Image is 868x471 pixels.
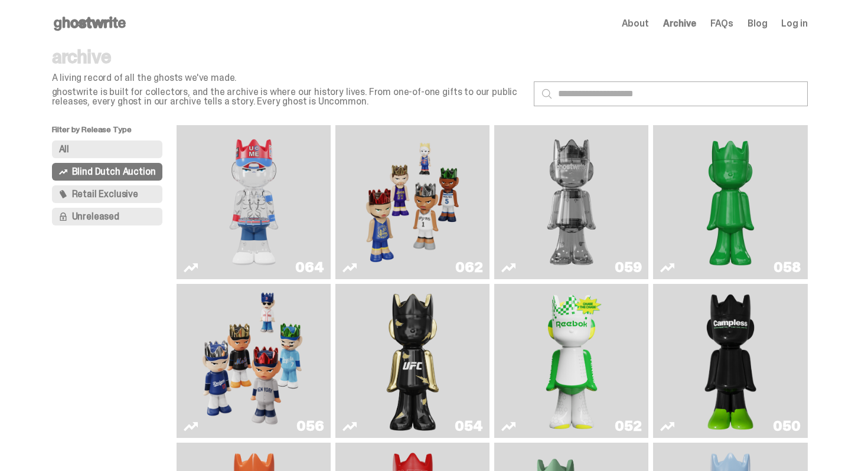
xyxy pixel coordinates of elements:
[699,289,762,433] img: Campless
[455,260,482,274] div: 062
[342,130,482,274] a: Game Face (2025)
[622,19,649,28] a: About
[196,289,312,433] img: Game Face (2025)
[501,130,641,274] a: Two
[52,185,163,203] button: Retail Exclusive
[342,289,482,433] a: Ruby
[52,125,177,140] p: Filter by Release Type
[196,130,312,274] img: You Can't See Me
[381,289,444,433] img: Ruby
[72,212,119,221] span: Unreleased
[52,73,524,83] p: A living record of all the ghosts we've made.
[673,130,788,274] img: Schrödinger's ghost: Sunday Green
[781,19,807,28] a: Log in
[296,419,324,433] div: 056
[615,419,641,433] div: 052
[660,130,800,274] a: Schrödinger's ghost: Sunday Green
[52,163,163,181] button: Blind Dutch Auction
[748,19,767,28] a: Blog
[72,189,138,199] span: Retail Exclusive
[52,47,524,66] p: archive
[514,130,629,274] img: Two
[52,140,163,158] button: All
[72,167,156,176] span: Blind Dutch Auction
[660,289,800,433] a: Campless
[455,419,482,433] div: 054
[773,419,800,433] div: 050
[184,130,324,274] a: You Can't See Me
[774,260,800,274] div: 058
[355,130,471,274] img: Game Face (2025)
[663,19,696,28] a: Archive
[615,260,641,274] div: 059
[52,208,163,225] button: Unreleased
[52,87,524,106] p: ghostwrite is built for collectors, and the archive is where our history lives. From one-of-one g...
[59,145,70,154] span: All
[710,19,733,28] a: FAQs
[295,260,324,274] div: 064
[540,289,603,433] img: Court Victory
[501,289,641,433] a: Court Victory
[184,289,324,433] a: Game Face (2025)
